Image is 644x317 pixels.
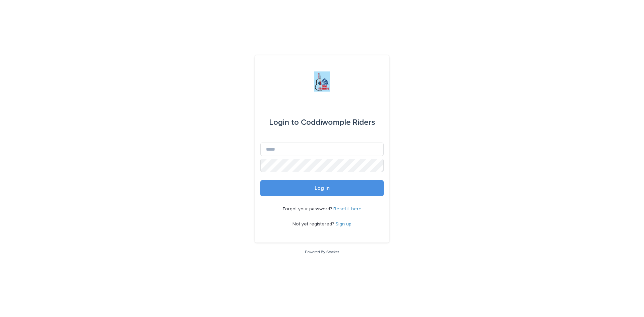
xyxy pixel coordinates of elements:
img: jxsLJbdS1eYBI7rVAS4p [314,71,330,92]
div: Coddiwomple Riders [269,113,375,132]
a: Reset it here [333,207,362,211]
span: Login to [269,118,299,126]
a: Powered By Stacker [305,250,339,254]
span: Not yet registered? [292,222,335,226]
a: Sign up [335,222,352,226]
span: Log in [315,186,330,191]
button: Log in [260,180,384,196]
span: Forgot your password? [283,207,333,211]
